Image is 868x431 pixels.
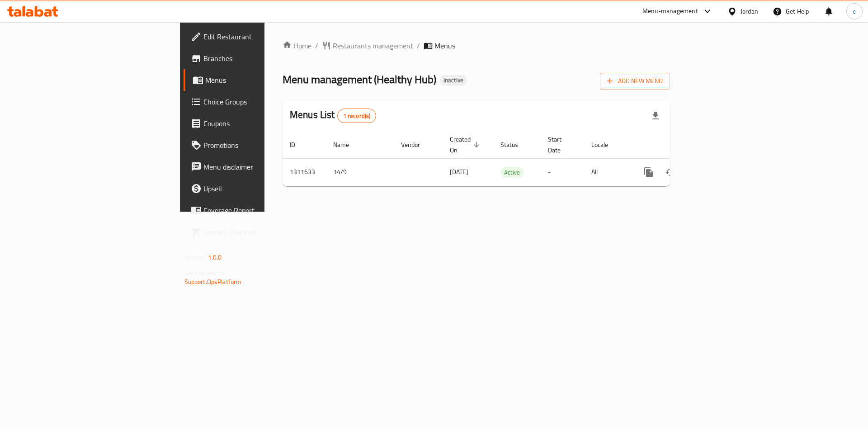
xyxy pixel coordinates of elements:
[548,134,573,156] span: Start Date
[607,76,663,87] span: Add New Menu
[290,108,376,123] h2: Menus List
[203,140,318,151] span: Promotions
[333,40,413,51] span: Restaurants management
[638,161,660,183] button: more
[184,156,325,178] a: Menu disclaimer
[853,6,856,16] span: e
[203,205,318,216] span: Coverage Report
[440,75,467,86] div: Inactive
[660,161,681,183] button: Change Status
[333,139,361,150] span: Name
[184,251,207,263] span: Version:
[500,167,524,178] span: Active
[401,139,432,150] span: Vendor
[184,113,325,134] a: Coupons
[326,158,394,186] td: 14/9
[203,118,318,129] span: Coupons
[440,76,467,84] span: Inactive
[500,139,530,150] span: Status
[203,31,318,42] span: Edit Restaurant
[203,96,318,107] span: Choice Groups
[322,40,413,51] a: Restaurants management
[591,139,620,150] span: Locale
[208,251,222,263] span: 1.0.0
[184,199,325,221] a: Coverage Report
[203,227,318,237] span: Grocery Checklist
[184,221,325,243] a: Grocery Checklist
[741,6,758,16] div: Jordan
[600,73,670,90] button: Add New Menu
[203,161,318,172] span: Menu disclaimer
[184,69,325,91] a: Menus
[645,105,666,127] div: Export file
[434,40,455,51] span: Menus
[203,183,318,194] span: Upsell
[184,134,325,156] a: Promotions
[184,178,325,199] a: Upsell
[450,166,468,178] span: [DATE]
[184,267,226,279] span: Get support on:
[338,112,376,120] span: 1 record(s)
[203,53,318,64] span: Branches
[184,276,242,288] a: Support.OpsPlatform
[184,47,325,69] a: Branches
[417,40,420,51] li: /
[450,134,482,156] span: Created On
[205,75,318,85] span: Menus
[283,131,732,186] table: enhanced table
[283,40,670,51] nav: breadcrumb
[541,158,584,186] td: -
[337,109,377,123] div: Total records count
[584,158,631,186] td: All
[631,131,732,159] th: Actions
[642,6,698,17] div: Menu-management
[283,69,436,90] span: Menu management ( Healthy Hub )
[184,91,325,113] a: Choice Groups
[290,139,307,150] span: ID
[184,26,325,47] a: Edit Restaurant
